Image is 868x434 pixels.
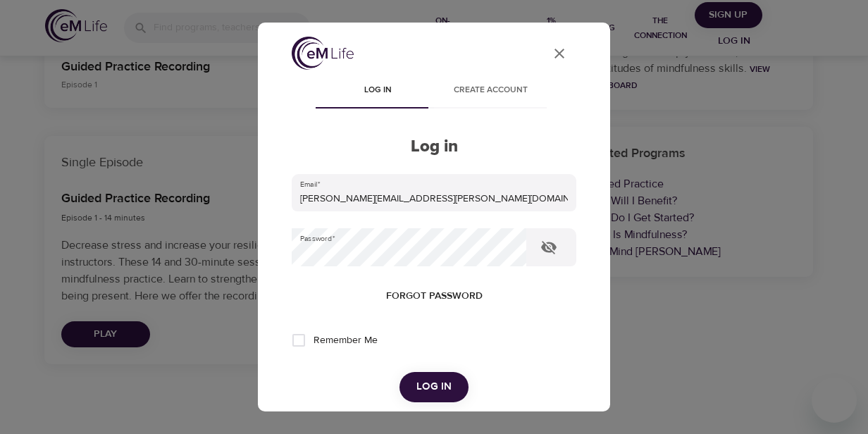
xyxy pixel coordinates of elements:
[442,83,538,98] span: Create account
[416,378,452,396] span: Log in
[380,283,488,309] button: Forgot password
[386,287,483,305] span: Forgot password
[292,37,354,70] img: logo
[314,333,378,348] span: Remember Me
[330,83,426,98] span: Log in
[399,372,469,402] button: Log in
[292,75,576,108] div: disabled tabs example
[292,137,576,157] h2: Log in
[542,37,576,70] button: close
